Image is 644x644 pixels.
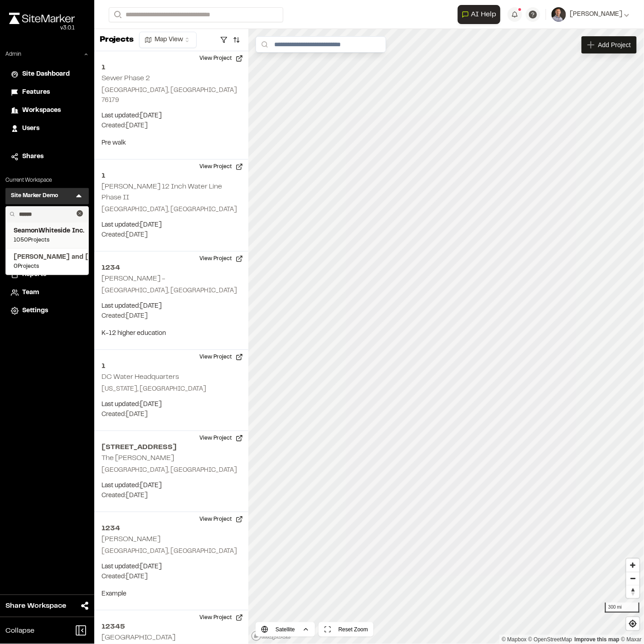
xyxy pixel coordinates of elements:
[102,220,241,230] p: Last updated: [DATE]
[5,50,21,58] p: Admin
[22,152,44,162] span: Shares
[102,170,241,181] h2: 1
[194,350,248,364] button: View Project
[9,24,75,32] div: Oh geez...please don't...
[102,286,241,296] p: [GEOGRAPHIC_DATA], [GEOGRAPHIC_DATA]
[22,87,50,97] span: Features
[14,236,81,244] span: 1050 Projects
[458,5,500,24] button: Open AI Assistant
[319,622,373,637] button: Reset Zoom
[194,51,248,66] button: View Project
[605,603,639,613] div: 300 mi
[458,5,504,24] div: Open AI Assistant
[14,252,81,271] a: [PERSON_NAME] and [PERSON_NAME]0Projects
[102,523,241,534] h2: 1234
[102,481,241,491] p: Last updated: [DATE]
[5,600,66,611] span: Share Workspace
[598,40,631,49] span: Add Project
[102,491,241,501] p: Created: [DATE]
[22,69,70,79] span: Site Dashboard
[102,329,241,339] p: K-12 higher education
[621,636,642,643] a: Maxar
[22,306,48,316] span: Settings
[102,536,160,542] h2: [PERSON_NAME]
[14,262,81,271] span: 0 Projects
[528,636,572,643] a: OpenStreetMap
[77,210,83,217] button: Clear text
[102,205,241,215] p: [GEOGRAPHIC_DATA], [GEOGRAPHIC_DATA]
[14,226,81,244] a: SeamonWhiteside Inc.1050Projects
[626,585,639,598] button: Reset bearing to north
[102,184,222,201] h2: [PERSON_NAME] 12 Inch Water Line Phase II
[102,547,241,557] p: [GEOGRAPHIC_DATA], [GEOGRAPHIC_DATA]
[14,226,81,236] span: SeamonWhiteside Inc.
[102,410,241,420] p: Created: [DATE]
[251,631,291,641] a: Mapbox logo
[102,62,241,73] h2: 1
[11,87,83,97] a: Features
[11,288,83,298] a: Team
[194,160,248,174] button: View Project
[626,572,639,585] button: Zoom out
[102,562,241,572] p: Last updated: [DATE]
[11,306,83,316] a: Settings
[194,512,248,527] button: View Project
[11,106,83,116] a: Workspaces
[194,252,248,266] button: View Project
[102,361,241,372] h2: 1
[570,10,622,19] span: [PERSON_NAME]
[11,124,83,134] a: Users
[102,111,241,121] p: Last updated: [DATE]
[102,138,241,148] p: Pre walk
[626,617,639,630] button: Find my location
[552,7,629,22] button: [PERSON_NAME]
[102,311,241,321] p: Created: [DATE]
[502,636,527,643] a: Mapbox
[109,7,125,22] button: Search
[22,124,39,134] span: Users
[22,106,61,116] span: Workspaces
[626,559,639,572] button: Zoom in
[11,69,83,79] a: Site Dashboard
[102,621,241,632] h2: 12345
[194,610,248,625] button: View Project
[102,634,175,641] h2: [GEOGRAPHIC_DATA]
[102,465,241,475] p: [GEOGRAPHIC_DATA], [GEOGRAPHIC_DATA]
[102,589,241,599] p: Example
[5,176,89,184] p: Current Workspace
[552,7,566,22] img: User
[575,636,620,643] a: Map feedback
[102,572,241,582] p: Created: [DATE]
[102,75,150,82] h2: Sewer Phase 2
[9,13,75,24] img: rebrand.png
[626,572,639,585] span: Zoom out
[102,374,179,380] h2: DC Water Headquarters
[102,86,241,106] p: [GEOGRAPHIC_DATA], [GEOGRAPHIC_DATA] 76179
[11,152,83,162] a: Shares
[5,625,34,636] span: Collapse
[626,586,639,598] span: Reset bearing to north
[11,192,58,201] h3: Site Marker Demo
[102,400,241,410] p: Last updated: [DATE]
[471,9,496,20] span: AI Help
[102,384,241,394] p: [US_STATE], [GEOGRAPHIC_DATA]
[100,34,134,46] p: Projects
[102,301,241,311] p: Last updated: [DATE]
[102,262,241,273] h2: 1234
[256,622,315,637] button: Satellite
[102,455,174,461] h2: The [PERSON_NAME]
[102,230,241,240] p: Created: [DATE]
[22,288,39,298] span: Team
[14,252,81,262] span: [PERSON_NAME] and [PERSON_NAME]
[102,121,241,131] p: Created: [DATE]
[102,442,241,453] h2: [STREET_ADDRESS]
[194,431,248,445] button: View Project
[102,276,165,282] h2: [PERSON_NAME] -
